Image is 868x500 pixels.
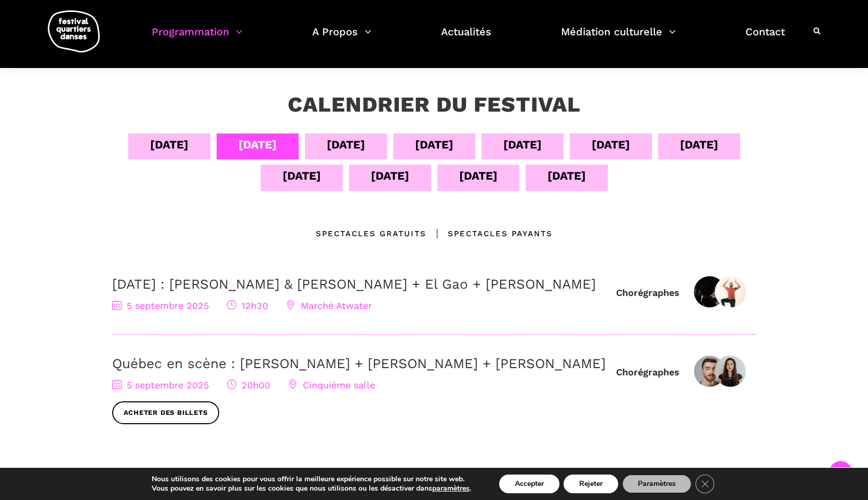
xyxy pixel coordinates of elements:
[694,356,725,387] img: Zachary Bastille
[415,136,453,154] div: [DATE]
[150,136,189,154] div: [DATE]
[112,380,209,390] span: 5 septembre 2025
[715,356,746,387] img: IMG01031-Edit
[286,300,372,311] span: Marché Atwater
[564,475,618,493] button: Rejeter
[622,475,691,493] button: Paramètres
[680,136,718,154] div: [DATE]
[715,276,746,307] img: Rameez Karim
[238,136,277,154] div: [DATE]
[592,136,630,154] div: [DATE]
[288,92,581,118] h3: Calendrier du festival
[696,475,714,493] button: Close GDPR Cookie Banner
[48,10,100,52] img: logo-fqd-med
[227,300,268,311] span: 12h30
[152,23,243,53] a: Programmation
[616,287,679,299] div: Chorégraphes
[371,167,409,185] div: [DATE]
[745,23,785,53] a: Contact
[112,276,596,292] a: [DATE] : [PERSON_NAME] & [PERSON_NAME] + El Gao + [PERSON_NAME]
[152,484,471,493] p: Vous pouvez en savoir plus sur les cookies que nous utilisons ou les désactiver dans .
[288,380,375,390] span: Cinquième salle
[561,23,676,53] a: Médiation culturelle
[459,167,498,185] div: [DATE]
[112,401,219,425] a: Acheter des billets
[499,475,559,493] button: Accepter
[616,366,679,378] div: Chorégraphes
[547,167,586,185] div: [DATE]
[112,356,606,371] a: Québec en scène : [PERSON_NAME] + [PERSON_NAME] + [PERSON_NAME]
[327,136,365,154] div: [DATE]
[694,276,725,307] img: Athena Lucie Assamba & Leah Danga
[426,227,553,240] div: Spectacles Payants
[432,484,470,493] button: paramètres
[152,475,471,484] p: Nous utilisons des cookies pour vous offrir la meilleure expérience possible sur notre site web.
[283,167,321,185] div: [DATE]
[441,23,491,53] a: Actualités
[312,23,371,53] a: A Propos
[503,136,542,154] div: [DATE]
[316,227,426,240] div: Spectacles gratuits
[227,380,270,390] span: 20h00
[112,300,209,311] span: 5 septembre 2025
